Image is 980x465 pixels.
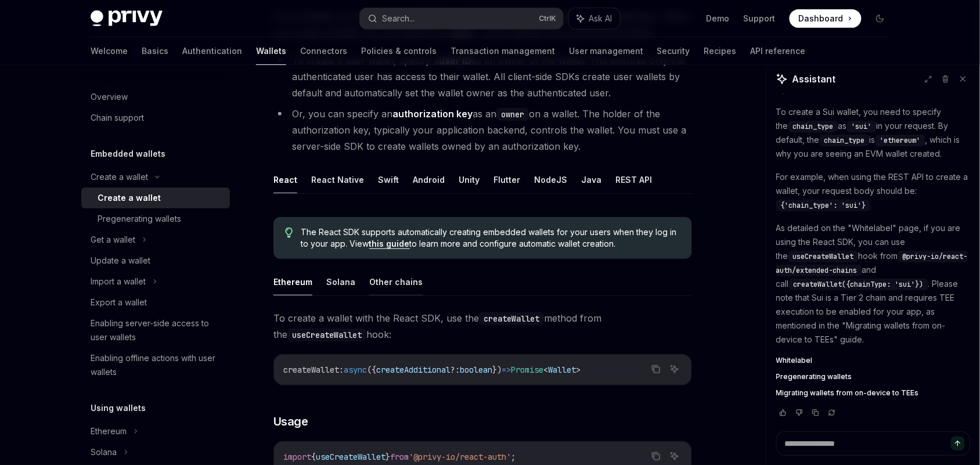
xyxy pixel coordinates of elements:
[81,208,230,229] a: Pregenerating wallets
[824,136,865,145] span: chain_type
[648,362,664,377] button: Copy the contents from the code block
[98,191,161,205] div: Create a wallet
[311,166,364,193] button: React Native
[81,313,230,348] a: Enabling server-side access to user wallets
[511,452,516,462] span: ;
[91,90,128,104] div: Overview
[91,111,144,125] div: Chain support
[548,365,576,375] span: Wallet
[409,452,511,462] span: '@privy-io/react-auth'
[382,12,415,26] div: Search...
[569,8,620,29] button: Ask AI
[91,445,117,459] div: Solana
[91,170,148,184] div: Create a wallet
[273,310,692,343] span: To create a wallet with the React SDK, use the method from the hook:
[360,8,563,29] button: Search...CtrlK
[794,280,924,289] span: createWallet({chainType: 'sui'})
[951,437,965,450] button: Send message
[369,268,423,295] button: Other chains
[648,449,664,464] button: Copy the contents from the code block
[776,388,919,398] span: Migrating wallets from on-device to TEEs
[413,166,445,193] button: Android
[880,136,921,145] span: 'ethereum'
[91,401,146,415] h5: Using wallets
[81,86,230,107] a: Overview
[91,147,165,161] h5: Embedded wallets
[390,452,409,462] span: from
[301,226,680,250] span: The React SDK supports automatically creating embedded wallets for your users when they log in to...
[81,348,230,383] a: Enabling offline actions with user wallets
[91,10,163,27] img: dark logo
[91,233,135,247] div: Get a wallet
[361,37,437,65] a: Policies & controls
[744,13,776,24] a: Support
[776,372,852,381] span: Pregenerating wallets
[667,449,682,464] button: Ask AI
[776,388,971,398] a: Migrating wallets from on-device to TEEs
[871,9,889,28] button: Toggle dark mode
[776,372,971,381] a: Pregenerating wallets
[776,105,971,161] p: To create a Sui wallet, you need to specify the as in your request. By default, the is , which is...
[534,166,567,193] button: NodeJS
[776,356,971,365] a: Whitelabel
[378,166,399,193] button: Swift
[287,329,366,341] code: useCreateWallet
[91,275,146,289] div: Import a wallet
[479,312,544,325] code: createWallet
[283,452,311,462] span: import
[451,365,460,375] span: ?:
[704,37,737,65] a: Recipes
[539,14,556,23] span: Ctrl K
[776,170,971,212] p: For example, when using the REST API to create a wallet, your request body should be:
[502,365,511,375] span: =>
[511,365,543,375] span: Promise
[273,413,308,430] span: Usage
[91,316,223,344] div: Enabling server-side access to user wallets
[776,221,971,347] p: As detailed on the "Whitelabel" page, if you are using the React SDK, you can use the hook from a...
[142,37,168,65] a: Basics
[91,254,150,268] div: Update a wallet
[91,424,127,438] div: Ethereum
[385,452,390,462] span: }
[285,228,293,238] svg: Tip
[781,201,866,210] span: {'chain_type': 'sui'}
[392,108,473,120] strong: authorization key
[493,166,520,193] button: Flutter
[81,107,230,128] a: Chain support
[81,250,230,271] a: Update a wallet
[91,295,147,309] div: Export a wallet
[300,37,347,65] a: Connectors
[589,13,612,24] span: Ask AI
[576,365,581,375] span: >
[256,37,286,65] a: Wallets
[273,166,297,193] button: React
[667,362,682,377] button: Ask AI
[793,252,854,261] span: useCreateWallet
[707,13,730,24] a: Demo
[852,122,872,131] span: 'sui'
[81,292,230,313] a: Export a wallet
[91,37,128,65] a: Welcome
[496,108,529,121] code: owner
[793,122,834,131] span: chain_type
[344,365,367,375] span: async
[751,37,806,65] a: API reference
[311,452,316,462] span: {
[326,268,355,295] button: Solana
[98,212,181,226] div: Pregenerating wallets
[790,9,862,28] a: Dashboard
[182,37,242,65] a: Authentication
[581,166,601,193] button: Java
[657,37,690,65] a: Security
[492,365,502,375] span: })
[776,356,813,365] span: Whitelabel
[569,37,643,65] a: User management
[339,365,344,375] span: :
[283,365,339,375] span: createWallet
[459,166,480,193] button: Unity
[369,239,410,249] a: this guide
[367,365,376,375] span: ({
[376,365,451,375] span: createAdditional
[81,188,230,208] a: Create a wallet
[615,166,652,193] button: REST API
